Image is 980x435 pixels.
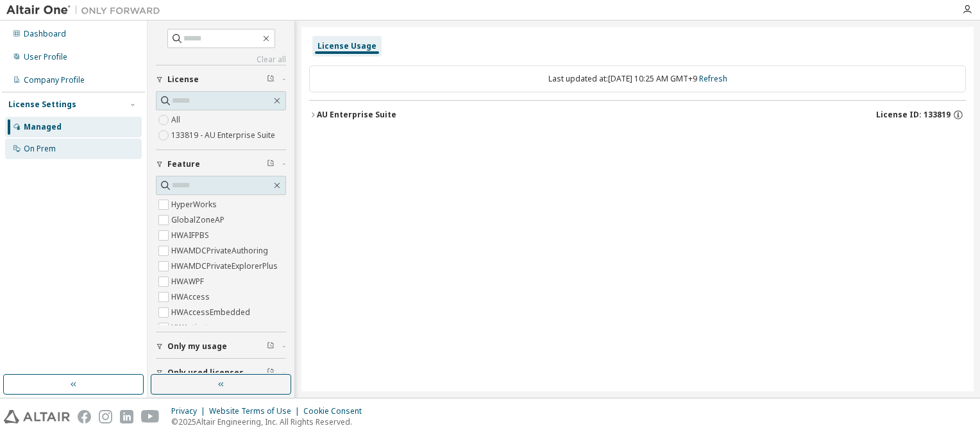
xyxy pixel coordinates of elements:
img: facebook.svg [78,410,91,423]
img: instagram.svg [99,410,112,423]
span: Only used licenses [167,368,244,378]
span: Clear filter [267,341,275,352]
div: Privacy [171,406,209,416]
a: Clear all [156,55,286,65]
div: Company Profile [24,75,85,85]
button: AU Enterprise SuiteLicense ID: 133819 [309,101,966,129]
span: Clear filter [267,368,275,378]
div: License Settings [8,99,76,110]
label: All [171,112,183,128]
label: HWAMDCPrivateAuthoring [171,243,271,259]
div: Website Terms of Use [209,406,303,416]
div: Dashboard [24,29,66,39]
span: Clear filter [267,74,275,85]
label: HyperWorks [171,197,219,212]
label: HWAccessEmbedded [171,305,253,320]
img: altair_logo.svg [4,410,70,423]
div: Cookie Consent [303,406,369,416]
img: linkedin.svg [120,410,133,423]
div: AU Enterprise Suite [317,110,396,120]
button: Feature [156,150,286,178]
div: License Usage [317,41,376,51]
span: Feature [167,159,200,169]
button: Only my usage [156,332,286,361]
label: GlobalZoneAP [171,212,227,228]
button: License [156,65,286,94]
label: HWAWPF [171,274,207,289]
div: On Prem [24,144,56,154]
span: License [167,74,199,85]
span: Clear filter [267,159,275,169]
div: Last updated at: [DATE] 10:25 AM GMT+9 [309,65,966,92]
label: HWActivate [171,320,215,336]
div: Managed [24,122,62,132]
label: 133819 - AU Enterprise Suite [171,128,278,143]
img: youtube.svg [141,410,160,423]
label: HWAIFPBS [171,228,212,243]
img: Altair One [6,4,167,17]
span: Only my usage [167,341,227,352]
label: HWAccess [171,289,212,305]
span: License ID: 133819 [876,110,950,120]
label: HWAMDCPrivateExplorerPlus [171,259,280,274]
div: User Profile [24,52,67,62]
p: © 2025 Altair Engineering, Inc. All Rights Reserved. [171,416,369,427]
a: Refresh [699,73,727,84]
